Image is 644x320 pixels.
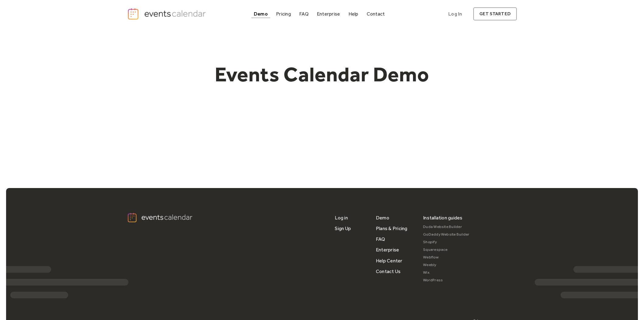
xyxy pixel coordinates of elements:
[348,12,359,16] div: Help
[376,266,401,277] a: Contact Us
[127,8,208,20] a: home
[299,12,309,16] div: FAQ
[254,12,268,16] div: Demo
[423,246,470,254] a: Squarespace
[376,244,399,255] a: Enterprise
[376,212,389,223] a: Demo
[423,276,470,284] a: WordPress
[317,12,340,16] div: Enterprise
[364,10,387,18] a: Contact
[335,212,348,223] a: Log in
[205,62,439,87] h1: Events Calendar Demo
[314,10,342,18] a: Enterprise
[335,223,351,234] a: Sign Up
[346,10,361,18] a: Help
[274,10,293,18] a: Pricing
[423,254,470,261] a: Webflow
[423,223,470,231] a: Duda Website Builder
[423,238,470,246] a: Shopify
[423,212,463,223] div: Installation guides
[276,12,291,16] div: Pricing
[423,231,470,238] a: GoDaddy Website Builder
[251,10,270,18] a: Demo
[367,12,385,16] div: Contact
[376,255,403,266] a: Help Center
[423,261,470,269] a: Weebly
[376,223,408,234] a: Plans & Pricing
[423,269,470,276] a: Wix
[473,7,517,20] a: get started
[376,234,385,244] a: FAQ
[297,10,311,18] a: FAQ
[442,7,468,20] a: Log In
